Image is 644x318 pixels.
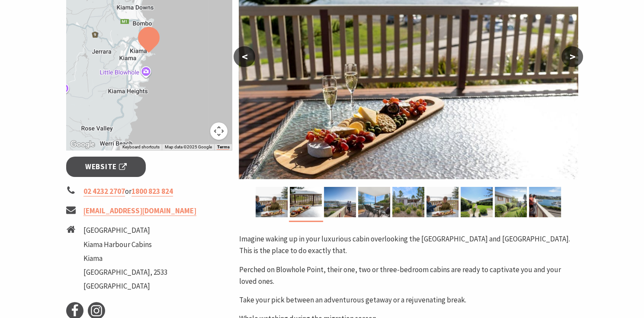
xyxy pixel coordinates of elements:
img: Google [68,139,97,150]
li: [GEOGRAPHIC_DATA], 2533 [83,267,167,278]
img: Side cabin [495,187,527,217]
img: Couple toast [426,187,458,217]
a: 02 4232 2707 [83,186,125,196]
a: 1800 823 824 [131,186,173,196]
p: Imagine waking up in your luxurious cabin overlooking the [GEOGRAPHIC_DATA] and [GEOGRAPHIC_DATA]... [239,233,578,257]
a: [EMAIL_ADDRESS][DOMAIN_NAME] [83,206,196,216]
button: Map camera controls [210,122,227,140]
li: [GEOGRAPHIC_DATA] [83,225,167,236]
li: Kiama [83,253,167,264]
p: Perched on Blowhole Point, their one, two or three-bedroom cabins are ready to captivate you and ... [239,264,578,287]
button: > [561,46,583,67]
p: Take your pick between an adventurous getaway or a rejuvenating break. [239,294,578,306]
button: < [234,46,255,67]
li: or [66,186,232,197]
img: Large deck, harbour views, couple [529,187,561,217]
li: Kiama Harbour Cabins [83,239,167,251]
li: [GEOGRAPHIC_DATA] [83,280,167,292]
img: Couple toast [256,187,288,217]
img: Kiama Harbour Cabins [461,187,493,217]
a: Terms (opens in new tab) [217,145,229,150]
img: Exterior at Kiama Harbour Cabins [392,187,424,217]
span: Map data ©2025 Google [164,145,211,149]
img: Large deck harbour [324,187,356,217]
img: Private balcony, ocean views [358,187,390,217]
a: Click to see this area on Google Maps [68,139,97,150]
button: Keyboard shortcuts [122,144,159,150]
span: Website [85,161,127,173]
img: Deck ocean view [290,187,322,217]
a: Website [66,157,146,177]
